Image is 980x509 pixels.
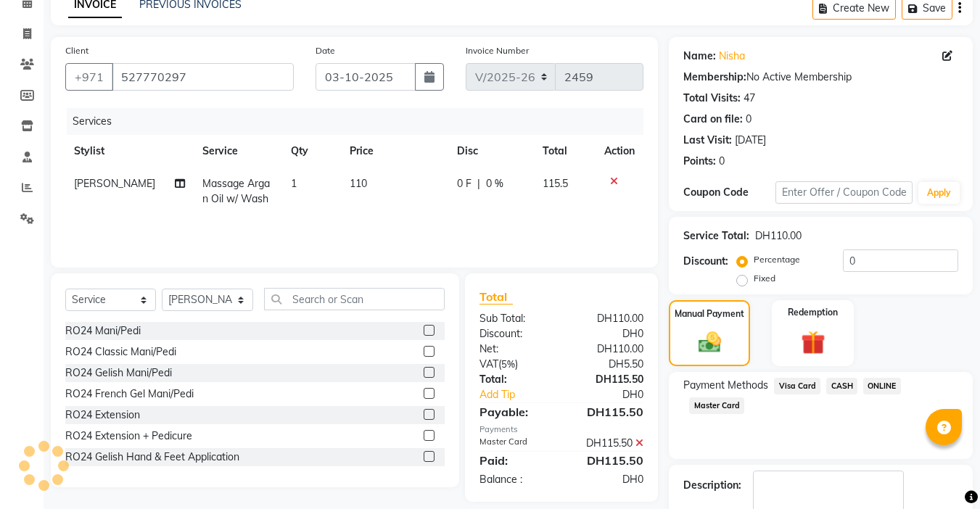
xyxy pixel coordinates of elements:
div: RO24 French Gel Mani/Pedi [65,386,194,402]
th: Qty [282,135,341,167]
input: Enter Offer / Coupon Code [775,181,913,204]
span: Massage Argan Oil w/ Wash [202,177,270,205]
div: DH115.50 [561,403,654,421]
div: DH110.00 [755,228,802,244]
label: Client [65,44,88,57]
div: RO24 Gelish Hand & Feet Application [65,450,239,465]
div: 0 [719,154,725,169]
div: 47 [744,91,755,106]
div: No Active Membership [683,70,958,85]
span: CASH [826,378,857,394]
label: Percentage [754,253,800,266]
span: [PERSON_NAME] [74,177,155,190]
div: [DATE] [735,133,766,148]
div: Net: [469,342,561,357]
div: Paid: [469,452,561,469]
img: _cash.svg [691,329,728,355]
a: Nisha [719,49,745,64]
th: Disc [448,135,535,167]
div: Service Total: [683,228,749,244]
span: 110 [350,177,367,190]
span: | [477,176,480,191]
label: Fixed [754,272,775,285]
span: ONLINE [863,378,901,394]
div: ( ) [469,357,561,372]
th: Stylist [65,135,194,167]
div: Services [67,108,654,135]
input: Search by Name/Mobile/Email/Code [112,63,294,91]
div: RO24 Mani/Pedi [65,323,141,339]
div: DH5.50 [561,357,654,372]
div: RO24 Gelish Mani/Pedi [65,365,172,381]
span: Payment Methods [683,378,768,393]
div: DH110.00 [561,342,654,357]
span: Total [479,289,513,305]
div: Total: [469,372,561,387]
label: Date [316,44,335,57]
label: Manual Payment [675,307,744,320]
th: Action [596,135,643,167]
div: Sub Total: [469,311,561,326]
div: Total Visits: [683,91,741,106]
div: DH0 [561,326,654,342]
button: +971 [65,63,113,91]
span: Visa Card [774,378,820,394]
div: Payable: [469,403,561,421]
div: DH0 [561,472,654,487]
div: Points: [683,154,716,169]
span: Master Card [689,397,744,414]
div: DH115.50 [561,436,654,451]
th: Price [341,135,448,167]
span: VAT [479,357,498,371]
span: 0 F [457,176,472,191]
th: Total [534,135,596,167]
div: RO24 Extension [65,407,140,423]
img: _gift.svg [794,328,833,357]
div: RO24 Classic Mani/Pedi [65,344,176,360]
div: Card on file: [683,112,743,127]
div: DH0 [577,387,655,402]
span: 5% [501,358,515,370]
div: DH110.00 [561,311,654,326]
div: Payments [479,423,643,436]
div: Membership: [683,70,746,85]
th: Service [194,135,282,167]
button: Apply [918,182,960,204]
div: RO24 Extension + Pedicure [65,429,192,444]
div: Coupon Code [683,185,775,200]
div: Last Visit: [683,133,732,148]
label: Invoice Number [466,44,529,57]
div: Balance : [469,472,561,487]
div: Discount: [683,254,728,269]
span: 0 % [486,176,503,191]
div: DH115.50 [561,452,654,469]
input: Search or Scan [264,288,445,310]
div: Master Card [469,436,561,451]
div: 0 [746,112,752,127]
div: Discount: [469,326,561,342]
div: DH115.50 [561,372,654,387]
span: 1 [291,177,297,190]
span: 115.5 [543,177,568,190]
div: Description: [683,478,741,493]
a: Add Tip [469,387,577,402]
div: Name: [683,49,716,64]
label: Redemption [788,306,838,319]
